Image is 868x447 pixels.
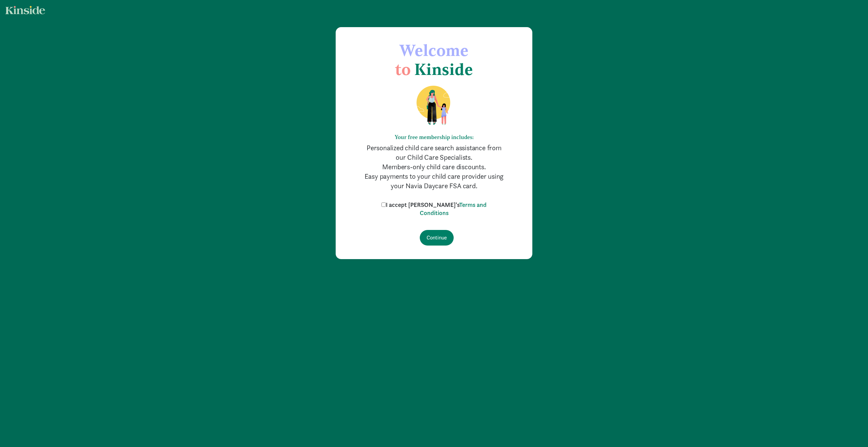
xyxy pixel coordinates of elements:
span: to [395,59,411,79]
p: Easy payments to your child care provider using your Navia Daycare FSA card. [363,172,505,191]
label: I accept [PERSON_NAME]'s [380,201,488,217]
input: Continue [420,230,454,246]
img: light.svg [5,6,45,14]
a: Terms and Conditions [420,201,487,217]
span: Kinside [414,59,473,79]
img: illustration-mom-daughter.png [408,85,460,126]
h6: Your free membership includes: [363,134,505,140]
input: I accept [PERSON_NAME]'sTerms and Conditions [381,202,386,207]
p: Personalized child care search assistance from our Child Care Specialists. [363,143,505,162]
span: Welcome [399,40,469,60]
p: Members-only child care discounts. [363,162,505,172]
